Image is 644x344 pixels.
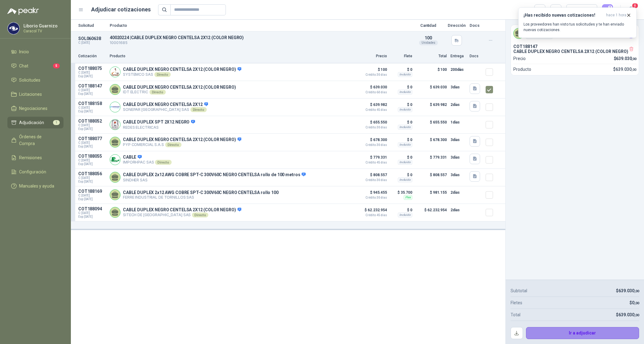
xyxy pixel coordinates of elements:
[192,212,208,217] div: Directo
[616,67,636,72] span: 639.030
[356,196,387,199] span: Crédito 30 días
[450,53,466,59] p: Entrega
[391,154,412,161] p: $ 0
[416,101,447,113] p: $ 639.982
[19,91,42,98] span: Licitaciones
[78,171,106,176] p: COT188056
[78,194,106,197] span: C: [DATE]
[391,119,412,126] p: $ 0
[7,117,63,128] a: Adjudicación1
[123,142,241,147] p: PYP COMERCIAL S.A.S
[78,141,106,145] span: C: [DATE]
[110,35,409,40] p: 40020224 | CABLE DUPLEX NEGRO CENTELSA 2X12 (COLOR NEGRO)
[19,105,47,112] span: Negociaciones
[416,189,447,201] p: $ 981.155
[632,57,636,61] span: ,00
[391,101,412,108] p: $ 0
[626,4,637,15] button: 8
[7,152,63,164] a: Remisiones
[123,102,208,107] p: CABLE DUPLEX NEGRO CENTELSA 2X12
[470,23,482,27] p: Docs
[7,46,63,58] a: Inicio
[416,171,447,184] p: $ 808.557
[78,197,106,201] span: Exp: [DATE]
[632,3,638,9] span: 8
[511,311,520,318] p: Total
[78,88,106,92] span: C: [DATE]
[391,83,412,91] p: $ 0
[356,154,387,164] p: $ 779.331
[632,68,636,72] span: ,00
[450,66,466,73] p: 200 días
[123,195,279,200] p: FERRE INDUSTRIAL DE TORNILLOS SAS
[123,67,241,72] p: CABLE DUPLEX NEGRO CENTELSA 2X12 (COLOR NEGRO)
[416,66,447,78] p: $ 100
[7,180,63,192] a: Manuales y ayuda
[398,212,412,217] div: Incluido
[7,60,63,72] a: Chat5
[78,101,106,106] p: COT188158
[398,160,412,165] div: Incluido
[78,136,106,141] p: COT188077
[78,110,106,113] span: Exp: [DATE]
[78,127,106,131] span: Exp: [DATE]
[513,66,531,73] p: Producto
[391,189,412,196] p: $ 35.700
[19,48,29,55] span: Inicio
[53,120,60,125] span: 1
[602,4,613,15] button: 1
[123,160,172,165] p: IMPORHPAC SAS
[524,22,631,33] p: Los proveedores han visto tus solicitudes y te han enviado nuevas cotizaciones.
[53,63,60,68] span: 5
[398,142,412,147] div: Incluido
[110,40,409,46] p: 10001685
[149,90,166,95] div: Directo
[447,23,466,27] p: Dirección
[524,13,604,18] h3: ¡Has recibido nuevas cotizaciones!
[513,55,526,62] p: Precio
[513,49,636,54] p: CABLE DUPLEX NEGRO CENTELSA 2X12 (COLOR NEGRO)
[356,171,387,182] p: $ 808.557
[419,40,438,45] div: Unidades
[110,53,353,59] p: Producto
[23,29,62,33] p: Caracol TV
[7,103,63,114] a: Negociaciones
[123,85,236,90] p: CABLE DUPLEX NEGRO CENTELSA 2X12 (COLOR NEGRO)
[91,5,151,14] h1: Adjudicar cotizaciones
[450,206,466,214] p: 2 días
[450,83,466,91] p: 3 días
[356,73,387,76] span: Crédito 30 días
[404,195,412,200] div: Flex
[356,53,387,59] p: Precio
[398,72,412,77] div: Incluido
[570,5,588,14] div: Precio
[450,101,466,108] p: 2 días
[78,159,106,162] span: C: [DATE]
[154,72,171,77] div: Directo
[123,155,172,160] p: CABLE
[123,90,236,95] p: IDT ELECTRIC
[78,71,106,75] span: C: [DATE]
[123,107,208,112] p: SONEPAR [GEOGRAPHIC_DATA] SAS
[190,107,207,112] div: Directo
[614,55,637,62] p: $
[630,299,639,306] p: $
[123,72,241,77] p: SYSTEMCO SAS
[78,162,106,166] span: Exp: [DATE]
[450,189,466,196] p: 2 días
[78,145,106,148] span: Exp: [DATE]
[470,53,482,59] p: Docs
[7,88,63,100] a: Licitaciones
[391,171,412,179] p: $ 0
[616,287,639,294] p: $
[19,77,40,83] span: Solicitudes
[398,90,412,95] div: Incluido
[78,75,106,78] span: Exp: [DATE]
[123,207,241,213] p: CABLE DUPLEX NEGRO CENTELSA 2X12 (COLOR NEGRO)
[618,312,639,317] span: 639.030
[78,206,106,211] p: COT188094
[110,102,120,112] img: Company Logo
[616,311,639,318] p: $
[155,160,171,165] div: Directo
[634,289,639,293] span: ,00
